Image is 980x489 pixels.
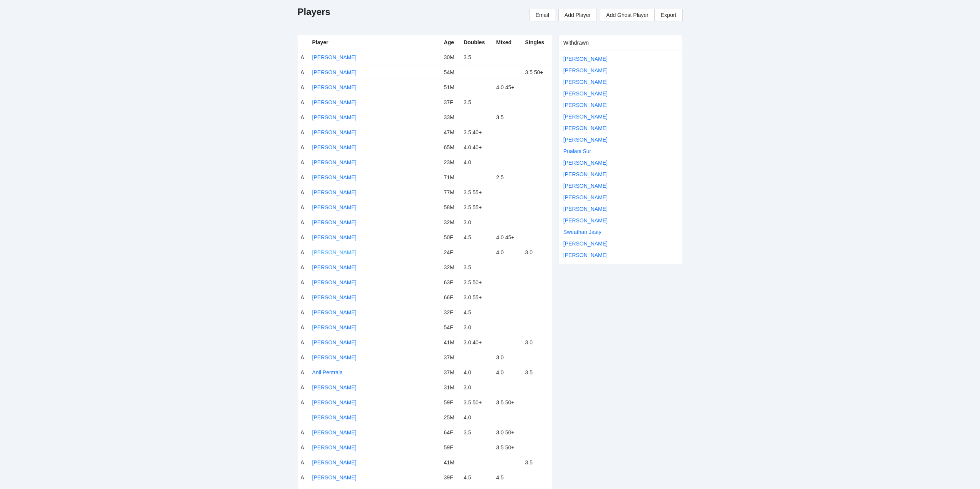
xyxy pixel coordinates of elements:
[312,204,357,210] a: [PERSON_NAME]
[298,425,309,440] td: A
[461,230,493,245] td: 4.5
[563,252,608,258] a: [PERSON_NAME]
[563,56,608,62] a: [PERSON_NAME]
[493,245,522,260] td: 4.0
[563,137,608,143] a: [PERSON_NAME]
[493,365,522,380] td: 4.0
[312,174,357,180] a: [PERSON_NAME]
[493,350,522,365] td: 3.0
[441,290,461,305] td: 66F
[563,125,608,131] a: [PERSON_NAME]
[312,354,357,360] a: [PERSON_NAME]
[312,309,357,315] a: [PERSON_NAME]
[298,260,309,275] td: A
[461,185,493,200] td: 3.5 55+
[444,38,457,47] div: Age
[298,6,330,18] h1: Players
[563,113,608,120] a: [PERSON_NAME]
[441,350,461,365] td: 37M
[493,395,522,410] td: 3.5 50+
[461,305,493,320] td: 4.5
[312,159,357,165] a: [PERSON_NAME]
[522,335,552,350] td: 3.0
[298,395,309,410] td: A
[441,335,461,350] td: 41M
[563,79,608,85] a: [PERSON_NAME]
[298,305,309,320] td: A
[525,38,549,47] div: Singles
[312,444,357,451] a: [PERSON_NAME]
[298,95,309,110] td: A
[312,249,357,255] a: [PERSON_NAME]
[563,67,608,73] a: [PERSON_NAME]
[536,11,549,19] span: Email
[461,215,493,230] td: 3.0
[441,395,461,410] td: 59F
[441,455,461,470] td: 41M
[563,183,608,189] a: [PERSON_NAME]
[655,9,682,21] a: Export
[441,440,461,455] td: 59F
[312,429,357,436] a: [PERSON_NAME]
[441,470,461,485] td: 39F
[563,35,678,50] div: Withdrawn
[461,380,493,395] td: 3.0
[298,80,309,95] td: A
[441,170,461,185] td: 71M
[441,260,461,275] td: 32M
[441,230,461,245] td: 50F
[312,84,357,90] a: [PERSON_NAME]
[461,140,493,155] td: 4.0 40+
[461,275,493,290] td: 3.5 50+
[312,339,357,345] a: [PERSON_NAME]
[441,65,461,80] td: 54M
[493,80,522,95] td: 4.0 45+
[461,50,493,65] td: 3.5
[312,114,357,120] a: [PERSON_NAME]
[298,125,309,140] td: A
[312,219,357,225] a: [PERSON_NAME]
[606,11,648,19] span: Add Ghost Player
[563,229,601,235] a: Sweathan Jasty
[563,240,608,247] a: [PERSON_NAME]
[298,200,309,215] td: A
[441,410,461,425] td: 25M
[563,148,591,154] a: Pualani Sur
[441,80,461,95] td: 51M
[461,200,493,215] td: 3.5 55+
[298,185,309,200] td: A
[312,279,357,285] a: [PERSON_NAME]
[461,410,493,425] td: 4.0
[298,275,309,290] td: A
[441,95,461,110] td: 37F
[298,470,309,485] td: A
[298,245,309,260] td: A
[563,194,608,200] a: [PERSON_NAME]
[493,110,522,125] td: 3.5
[298,110,309,125] td: A
[312,189,357,195] a: [PERSON_NAME]
[298,350,309,365] td: A
[298,170,309,185] td: A
[312,144,357,150] a: [PERSON_NAME]
[441,110,461,125] td: 33M
[312,129,357,135] a: [PERSON_NAME]
[563,171,608,177] a: [PERSON_NAME]
[312,399,357,406] a: [PERSON_NAME]
[461,335,493,350] td: 3.0 40+
[441,155,461,170] td: 23M
[298,290,309,305] td: A
[565,11,591,19] span: Add Player
[441,305,461,320] td: 32F
[298,215,309,230] td: A
[298,455,309,470] td: A
[298,65,309,80] td: A
[493,470,522,485] td: 4.5
[461,125,493,140] td: 3.5 40+
[441,320,461,335] td: 54F
[661,9,676,21] span: Export
[312,369,343,376] a: Anil Pentrala
[522,65,552,80] td: 3.5 50+
[441,200,461,215] td: 58M
[563,90,608,97] a: [PERSON_NAME]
